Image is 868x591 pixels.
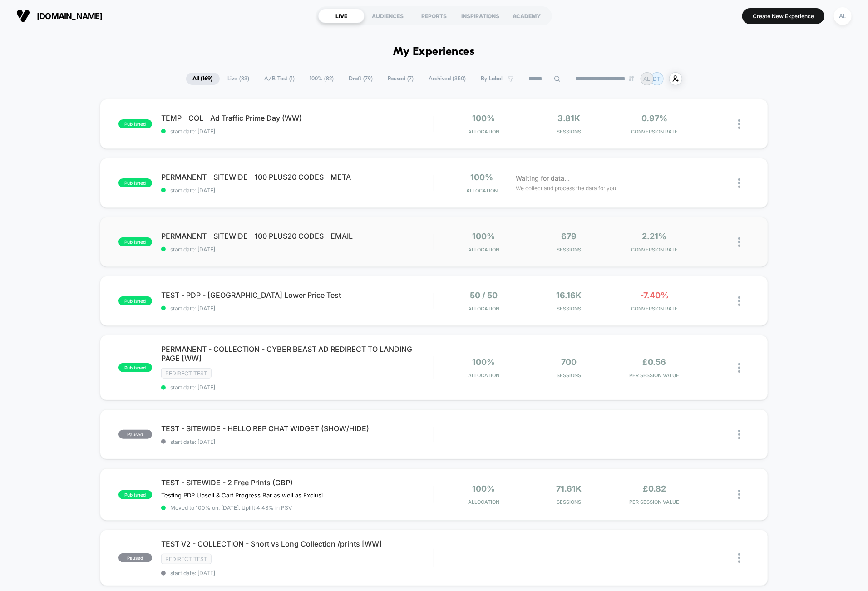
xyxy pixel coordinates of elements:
img: close [738,490,740,499]
span: -7.40% [640,291,669,300]
span: published [118,363,152,372]
span: 50 / 50 [470,291,498,300]
button: AL [831,7,854,25]
span: £0.82 [643,484,666,493]
span: Redirect Test [161,368,212,379]
div: AL [834,7,852,25]
span: £0.56 [643,357,666,367]
div: AUDIENCES [365,9,411,23]
span: TEST - SITEWIDE - 2 Free Prints (GBP) [161,478,434,487]
span: 71.61k [557,484,582,493]
span: start date: [DATE] [161,438,434,445]
img: close [738,178,740,188]
div: INSPIRATIONS [457,9,503,23]
span: Sessions [529,128,610,135]
span: published [118,178,152,187]
span: We collect and process the data for you [516,184,616,192]
span: 100% [473,484,495,493]
span: 679 [562,231,577,241]
span: 0.97% [641,113,667,123]
span: Testing PDP Upsell & Cart Progress Bar as well as Exclusive Free Prints in the Cart [161,492,330,499]
span: paused [118,553,152,562]
span: 100% ( 82 ) [303,73,341,85]
span: published [118,296,152,305]
span: Moved to 100% on: [DATE] . Uplift: 4.43% in PSV [170,504,292,511]
span: All ( 169 ) [186,73,220,85]
span: Redirect Test [161,554,212,564]
img: close [738,296,740,306]
span: Sessions [529,246,610,253]
span: CONVERSION RATE [614,246,695,253]
span: CONVERSION RATE [614,128,695,135]
span: Waiting for data... [516,173,570,183]
span: CONVERSION RATE [614,305,695,312]
span: start date: [DATE] [161,187,434,194]
span: 100% [471,172,493,182]
span: 100% [473,231,495,241]
span: TEST - SITEWIDE - HELLO REP CHAT WIDGET (SHOW/HIDE) [161,424,434,433]
span: PERMANENT - SITEWIDE - 100 PLUS20 CODES - EMAIL [161,231,434,241]
span: Sessions [529,305,610,312]
span: 2.21% [642,231,667,241]
span: start date: [DATE] [161,305,434,312]
span: published [118,490,152,499]
button: Create New Experience [742,8,824,24]
span: 100% [473,357,495,367]
span: TEST V2 - COLLECTION - Short vs Long Collection /prints [WW] [161,539,434,548]
h1: My Experiences [394,45,475,59]
div: ACADEMY [503,9,550,23]
span: By Label [481,75,503,82]
span: Paused ( 7 ) [381,73,421,85]
img: close [738,119,740,129]
span: start date: [DATE] [161,128,434,135]
span: 3.81k [558,113,581,123]
div: LIVE [318,9,365,23]
img: end [629,76,634,81]
span: PER SESSION VALUE [614,372,695,379]
span: PERMANENT - COLLECTION - CYBER BEAST AD REDIRECT TO LANDING PAGE [WW] [161,345,434,363]
span: [DOMAIN_NAME] [37,11,103,21]
span: Allocation [468,305,499,312]
span: A/B Test ( 1 ) [258,73,302,85]
img: close [738,553,740,563]
span: start date: [DATE] [161,570,434,576]
img: Visually logo [16,9,30,23]
p: AL [644,75,651,82]
img: close [738,237,740,247]
span: Live ( 83 ) [221,73,256,85]
span: 16.16k [557,291,582,300]
span: Allocation [468,246,499,253]
span: PERMANENT - SITEWIDE - 100 PLUS20 CODES - META [161,172,434,182]
span: Allocation [468,372,499,379]
span: PER SESSION VALUE [614,499,695,505]
span: TEST - PDP - [GEOGRAPHIC_DATA] Lower Price Test [161,291,434,300]
span: Archived ( 350 ) [422,73,473,85]
span: TEMP - COL - Ad Traffic Prime Day (WW) [161,113,434,123]
span: Sessions [529,372,610,379]
img: close [738,430,740,439]
span: paused [118,430,152,439]
span: Sessions [529,499,610,505]
span: Allocation [468,499,499,505]
span: 100% [473,113,495,123]
span: Draft ( 79 ) [342,73,380,85]
img: close [738,363,740,373]
p: DT [653,75,661,82]
span: start date: [DATE] [161,246,434,253]
span: Allocation [466,187,498,194]
button: [DOMAIN_NAME] [14,9,105,23]
span: start date: [DATE] [161,384,434,391]
span: Allocation [468,128,499,135]
span: published [118,119,152,128]
div: REPORTS [411,9,457,23]
span: published [118,237,152,246]
span: 700 [562,357,577,367]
